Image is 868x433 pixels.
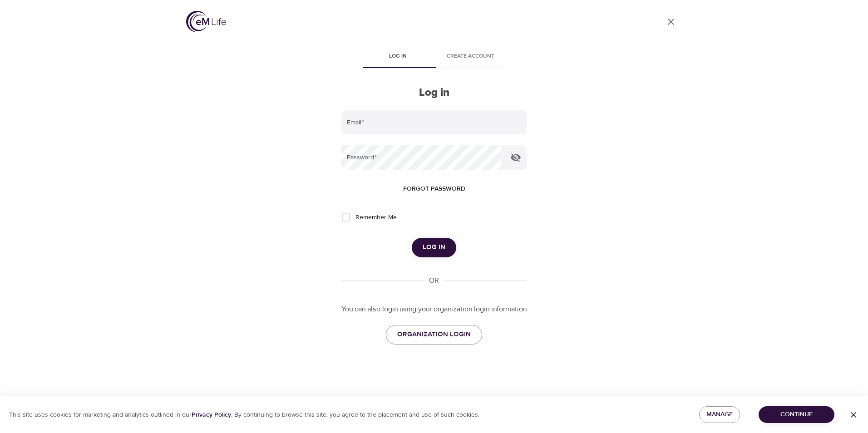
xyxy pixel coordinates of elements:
span: Remember Me [355,213,397,222]
span: ORGANIZATION LOGIN [397,329,471,340]
span: Log in [423,241,445,253]
h2: Log in [341,86,527,99]
div: disabled tabs example [341,46,527,68]
a: Privacy Policy [192,411,231,419]
div: OR [425,276,443,286]
a: close [660,11,682,33]
button: Log in [412,238,456,257]
span: Continue [766,409,827,420]
button: Manage [699,406,740,423]
p: You can also login using your organization login information [341,304,527,315]
button: Forgot password [399,181,469,197]
span: Log in [367,52,429,61]
span: Manage [706,409,733,420]
span: Create account [439,52,501,61]
span: Forgot password [403,183,465,195]
button: Continue [759,406,834,423]
a: ORGANIZATION LOGIN [386,325,482,344]
img: logo [186,11,226,32]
